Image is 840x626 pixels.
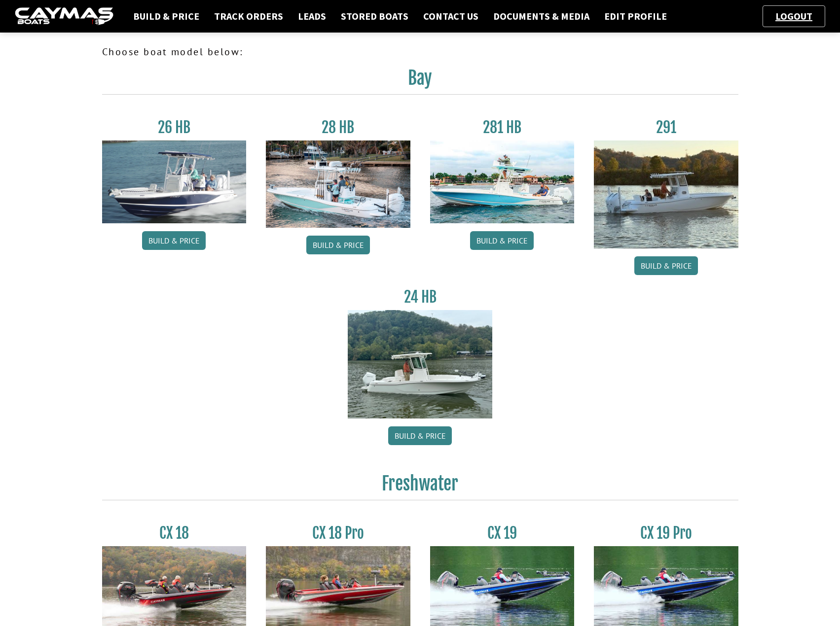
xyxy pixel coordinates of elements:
[594,118,738,137] h3: 291
[430,140,575,223] img: 28-hb-twin.jpg
[418,10,483,23] a: Contact Us
[594,524,738,542] h3: CX 19 Pro
[594,140,738,248] img: 291_Thumbnail.jpg
[388,426,452,445] a: Build & Price
[266,524,410,542] h3: CX 18 Pro
[430,118,575,137] h3: 281 HB
[142,231,206,250] a: Build & Price
[599,10,672,23] a: Edit Profile
[348,288,492,306] h3: 24 HB
[128,10,204,23] a: Build & Price
[770,10,817,22] a: Logout
[293,10,331,23] a: Leads
[336,10,413,23] a: Stored Boats
[488,10,594,23] a: Documents & Media
[102,67,738,95] h2: Bay
[266,140,410,228] img: 28_hb_thumbnail_for_caymas_connect.jpg
[348,310,492,418] img: 24_HB_thumbnail.jpg
[470,231,534,250] a: Build & Price
[634,256,698,275] a: Build & Price
[102,44,738,59] p: Choose boat model below:
[15,7,113,26] img: caymas-dealer-connect-2ed40d3bc7270c1d8d7ffb4b79bf05adc795679939227970def78ec6f6c03838.gif
[102,140,247,223] img: 26_new_photo_resized.jpg
[209,10,288,23] a: Track Orders
[430,524,575,542] h3: CX 19
[266,118,410,137] h3: 28 HB
[306,236,370,254] a: Build & Price
[102,118,247,137] h3: 26 HB
[102,524,247,542] h3: CX 18
[102,473,738,500] h2: Freshwater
